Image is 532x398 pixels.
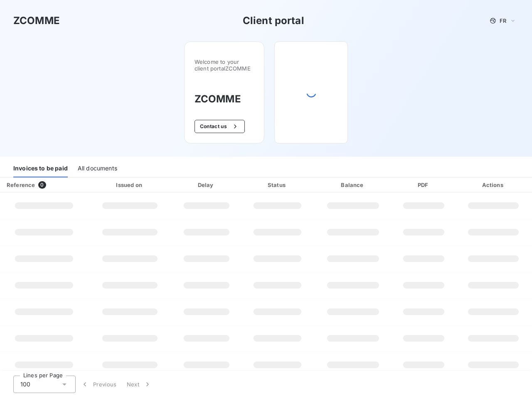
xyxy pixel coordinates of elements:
div: Delay [173,181,239,189]
div: Invoices to be paid [13,160,68,177]
button: Next [122,376,157,393]
span: 0 [38,181,46,189]
button: Previous [76,376,122,393]
div: Balance [315,181,391,189]
button: Contact us [195,120,245,133]
span: FR [500,17,506,24]
div: All documents [78,160,117,177]
h3: ZCOMME [195,92,254,107]
div: Actions [456,181,530,189]
h3: ZCOMME [13,13,60,28]
span: 100 [20,380,30,388]
div: PDF [394,181,453,189]
div: Issued on [90,181,170,189]
span: Welcome to your client portal ZCOMME [195,58,254,72]
div: Reference [7,182,35,188]
h3: Client portal [243,13,304,28]
div: Status [243,181,312,189]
